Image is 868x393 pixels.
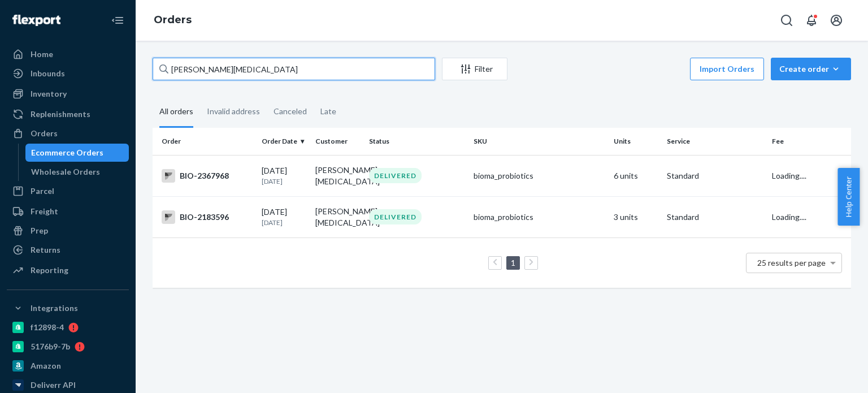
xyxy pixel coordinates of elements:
[837,168,860,226] button: Help Center
[7,64,129,83] a: Inbounds
[31,88,67,100] div: Inventory
[145,4,201,37] ol: breadcrumbs
[800,9,823,32] button: Open notifications
[779,63,843,75] div: Create order
[162,169,253,183] div: BIO-2367968
[690,58,764,80] button: Import Orders
[7,357,129,375] a: Amazon
[320,97,336,126] div: Late
[31,185,54,197] div: Parcel
[767,128,851,155] th: Fee
[262,176,306,186] p: [DATE]
[7,299,129,317] button: Integrations
[7,85,129,103] a: Inventory
[262,218,306,227] p: [DATE]
[474,211,604,223] div: bioma_probiotics
[31,244,60,256] div: Returns
[364,128,469,155] th: Status
[7,124,129,142] a: Orders
[825,9,848,32] button: Open account menu
[31,109,90,120] div: Replenishments
[154,14,192,26] a: Orders
[31,322,64,333] div: f12898-4
[262,206,306,227] div: [DATE]
[7,202,129,221] a: Freight
[609,155,663,196] td: 6 units
[667,211,762,223] p: Standard
[369,209,422,224] div: DELIVERED
[474,170,604,182] div: bioma_probiotics
[31,341,70,352] div: 5176b9-7b
[31,128,58,139] div: Orders
[162,210,253,224] div: BIO-2183596
[7,318,129,336] a: f12898-4
[369,168,422,183] div: DELIVERED
[311,196,364,237] td: [PERSON_NAME][MEDICAL_DATA]
[667,170,762,182] p: Standard
[31,147,103,158] div: Ecommerce Orders
[662,128,767,155] th: Service
[31,206,58,217] div: Freight
[153,128,257,155] th: Order
[7,338,129,356] a: 5176b9-7b
[31,360,61,372] div: Amazon
[31,166,100,178] div: Wholesale Orders
[442,58,507,80] button: Filter
[106,9,129,32] button: Close Navigation
[257,128,311,155] th: Order Date
[153,58,435,80] input: Search orders
[12,15,60,26] img: Flexport logo
[469,128,609,155] th: SKU
[767,155,851,196] td: Loading....
[315,136,360,146] div: Customer
[7,105,129,123] a: Replenishments
[757,258,826,267] span: 25 results per page
[31,379,76,391] div: Deliverr API
[31,68,65,79] div: Inbounds
[609,196,663,237] td: 3 units
[7,241,129,259] a: Returns
[31,49,53,60] div: Home
[7,261,129,279] a: Reporting
[262,165,306,186] div: [DATE]
[7,222,129,240] a: Prep
[159,97,193,128] div: All orders
[274,97,307,126] div: Canceled
[7,45,129,63] a: Home
[25,144,129,162] a: Ecommerce Orders
[31,303,78,314] div: Integrations
[775,9,798,32] button: Open Search Box
[207,97,260,126] div: Invalid address
[25,163,129,181] a: Wholesale Orders
[767,196,851,237] td: Loading....
[771,58,851,80] button: Create order
[509,258,518,267] a: Page 1 is your current page
[31,265,68,276] div: Reporting
[609,128,663,155] th: Units
[31,225,48,236] div: Prep
[442,63,507,75] div: Filter
[311,155,364,196] td: [PERSON_NAME][MEDICAL_DATA]
[7,182,129,200] a: Parcel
